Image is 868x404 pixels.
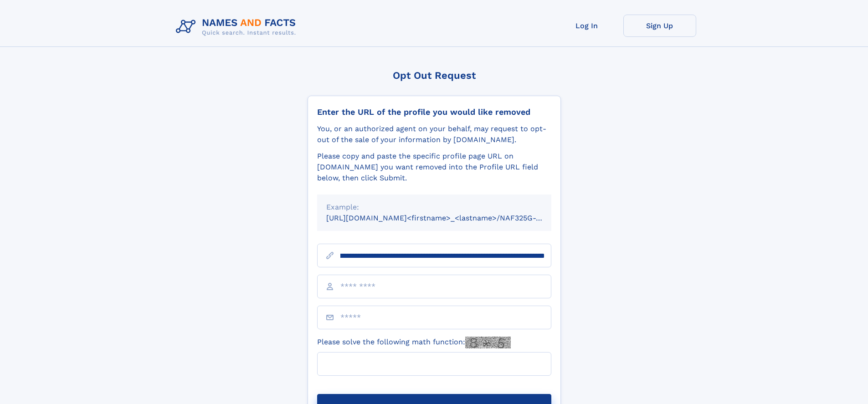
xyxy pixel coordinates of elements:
[317,151,551,184] div: Please copy and paste the specific profile page URL on [DOMAIN_NAME] you want removed into the Pr...
[317,123,551,145] div: You, or an authorized agent on your behalf, may request to opt-out of the sale of your informatio...
[172,15,303,39] img: Logo Names and Facts
[317,337,511,348] label: Please solve the following math function:
[326,214,569,222] small: [URL][DOMAIN_NAME]<firstname>_<lastname>/NAF325G-xxxxxxxx
[317,107,551,117] div: Enter the URL of the profile you would like removed
[623,15,696,37] a: Sign Up
[550,15,623,37] a: Log In
[308,70,561,81] div: Opt Out Request
[326,202,542,213] div: Example:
